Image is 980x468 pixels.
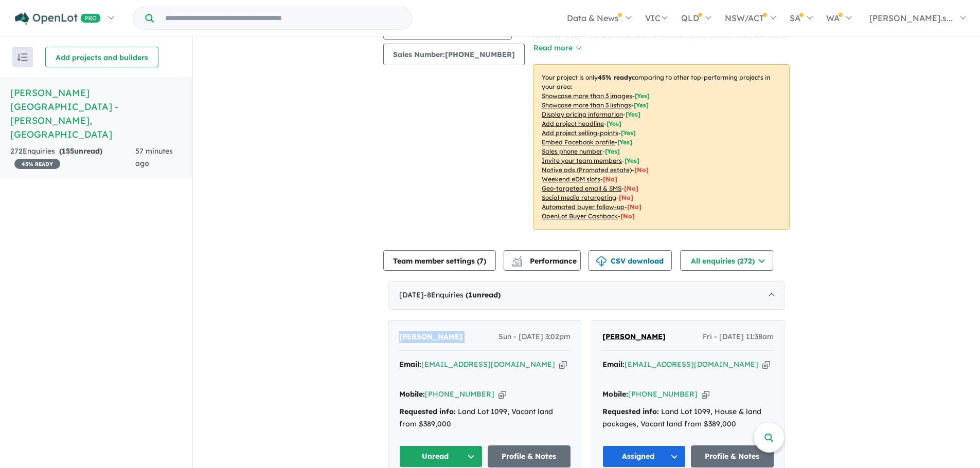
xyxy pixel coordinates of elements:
[542,166,632,174] u: Native ads (Promoted estate)
[598,73,632,81] b: 45 % ready
[602,332,666,341] span: [PERSON_NAME]
[156,7,410,29] input: Try estate name, suburb, builder or developer
[869,13,953,23] span: [PERSON_NAME].s...
[479,256,484,266] span: 7
[542,157,622,164] u: Invite your team members
[533,64,790,230] p: Your project is only comparing to other top-performing projects in your area: - - - - - - - - - -...
[10,86,182,141] h5: [PERSON_NAME][GEOGRAPHIC_DATA] - [PERSON_NAME] , [GEOGRAPHIC_DATA]
[625,157,639,164] span: [ Yes ]
[15,12,101,25] img: Openlot PRO Logo White
[617,138,632,146] span: [ Yes ]
[624,184,638,192] span: [No]
[605,147,620,155] span: [ Yes ]
[542,129,618,137] u: Add project selling-points
[498,389,506,400] button: Copy
[399,332,462,341] span: [PERSON_NAME]
[498,331,571,343] span: Sun - [DATE] 3:02pm
[10,145,135,170] div: 272 Enquir ies
[542,138,615,146] u: Embed Facebook profile
[542,175,600,183] u: Weekend eDM slots
[542,184,621,192] u: Geo-targeted email & SMS
[425,389,494,399] a: [PHONE_NUMBER]
[468,290,472,299] span: 1
[399,406,571,430] div: Land Lot 1099, Vacant land from $389,000
[512,259,522,266] img: bar-chart.svg
[14,159,60,169] span: 45 % READY
[399,389,425,399] strong: Mobile:
[45,47,158,67] button: Add projects and builders
[542,194,616,201] u: Social media retargeting
[388,281,785,310] div: [DATE]
[533,23,798,54] p: - Award- winning [GEOGRAPHIC_DATA]: A family-friendly haven featuring [PERSON_NAME], a half baske...
[383,44,525,65] button: Sales Number:[PHONE_NUMBER]
[533,42,581,54] button: Read more
[559,359,567,370] button: Copy
[635,92,650,100] span: [ Yes ]
[602,360,625,369] strong: Email:
[602,331,666,343] a: [PERSON_NAME]
[17,53,28,61] img: sort.svg
[399,360,421,369] strong: Email:
[603,175,617,183] span: [No]
[626,110,640,118] span: [ Yes ]
[602,407,659,416] strong: Requested info:
[399,445,483,467] button: Unread
[542,92,632,100] u: Showcase more than 3 images
[512,256,522,262] img: line-chart.svg
[602,406,774,430] div: Land Lot 1099, House & land packages, Vacant land from $389,000
[59,146,102,156] strong: ( unread)
[542,212,618,220] u: OpenLot Buyer Cashback
[703,331,774,343] span: Fri - [DATE] 11:38am
[62,146,74,156] span: 155
[602,445,686,467] button: Assigned
[680,250,773,271] button: All enquiries (272)
[466,290,501,299] strong: ( unread)
[596,256,607,267] img: download icon
[542,203,625,211] u: Automated buyer follow-up
[691,445,774,467] a: Profile & Notes
[542,147,602,155] u: Sales phone number
[589,250,672,271] button: CSV download
[504,250,581,271] button: Performance
[488,445,571,467] a: Profile & Notes
[542,101,631,109] u: Showcase more than 3 listings
[602,389,628,399] strong: Mobile:
[762,359,770,370] button: Copy
[542,120,604,127] u: Add project headline
[625,360,758,369] a: [EMAIL_ADDRESS][DOMAIN_NAME]
[399,331,462,343] a: [PERSON_NAME]
[634,166,649,174] span: [No]
[620,212,635,220] span: [No]
[627,203,642,211] span: [No]
[607,120,621,127] span: [ Yes ]
[542,110,623,118] u: Display pricing information
[702,389,709,400] button: Copy
[628,389,698,399] a: [PHONE_NUMBER]
[383,250,496,271] button: Team member settings (7)
[619,194,633,201] span: [No]
[421,360,555,369] a: [EMAIL_ADDRESS][DOMAIN_NAME]
[634,101,649,109] span: [ Yes ]
[513,256,577,266] span: Performance
[424,290,501,299] span: - 8 Enquir ies
[621,129,636,137] span: [ Yes ]
[399,407,456,416] strong: Requested info:
[135,146,173,168] span: 57 minutes ago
